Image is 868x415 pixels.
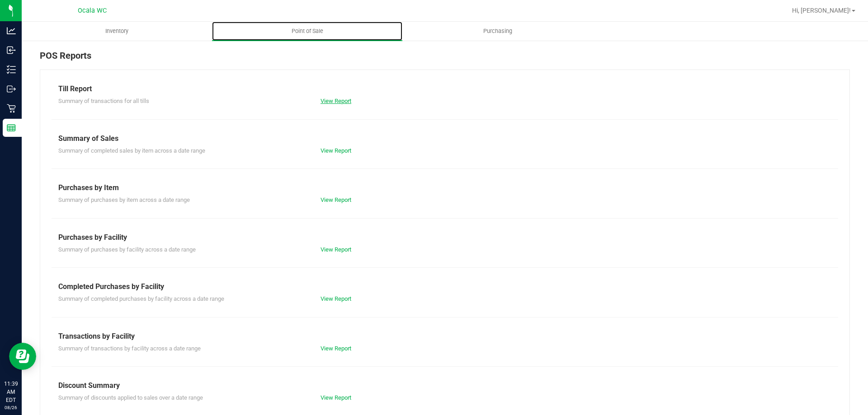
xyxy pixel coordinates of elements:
p: 08/26 [4,404,18,411]
a: Purchasing [402,22,593,41]
span: Point of Sale [279,27,335,35]
a: View Report [321,196,351,203]
inline-svg: Inbound [7,46,16,55]
span: Summary of discounts applied to sales over a date range [58,394,203,401]
div: Till Report [58,84,831,94]
inline-svg: Analytics [7,26,16,35]
span: Summary of purchases by item across a date range [58,196,190,203]
a: View Report [321,295,351,302]
a: View Report [321,246,351,253]
span: Hi, [PERSON_NAME]! [792,7,851,14]
span: Summary of completed purchases by facility across a date range [58,295,224,302]
inline-svg: Reports [7,123,16,132]
a: Inventory [22,22,212,41]
a: View Report [321,345,351,352]
div: Completed Purchases by Facility [58,281,831,292]
div: Summary of Sales [58,133,831,144]
a: View Report [321,394,351,401]
div: Transactions by Facility [58,331,831,342]
div: Purchases by Item [58,182,831,193]
span: Summary of transactions for all tills [58,98,149,104]
span: Summary of completed sales by item across a date range [58,147,205,154]
iframe: Resource center [9,343,36,370]
inline-svg: Inventory [7,65,16,74]
div: POS Reports [40,49,850,70]
span: Summary of purchases by facility across a date range [58,246,196,253]
a: Point of Sale [212,22,402,41]
span: Ocala WC [78,7,107,14]
span: Purchasing [471,27,524,35]
div: Discount Summary [58,380,831,391]
div: Purchases by Facility [58,232,831,243]
span: Inventory [93,27,141,35]
a: View Report [321,147,351,154]
a: View Report [321,98,351,104]
span: Summary of transactions by facility across a date range [58,345,201,352]
p: 11:39 AM EDT [4,380,18,404]
inline-svg: Retail [7,104,16,113]
inline-svg: Outbound [7,84,16,93]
